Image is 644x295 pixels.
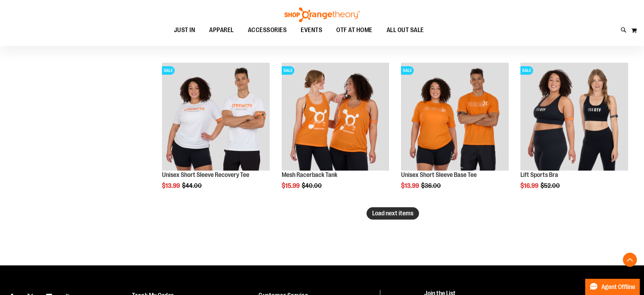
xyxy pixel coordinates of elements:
img: Product image for Unisex Short Sleeve Recovery Tee [162,63,270,171]
div: product [158,59,273,207]
button: Load next items [367,207,419,220]
span: Agent Offline [601,284,635,290]
button: Back To Top [623,253,637,267]
span: $52.00 [540,182,561,189]
span: $13.99 [162,182,181,189]
img: Product image for Mesh Racerback Tank [282,63,389,171]
span: EVENTS [301,22,322,38]
span: ACCESSORIES [248,22,287,38]
span: ALL OUT SALE [387,22,424,38]
a: Unisex Short Sleeve Recovery Tee [162,171,249,178]
img: Main view of 2024 October Lift Sports Bra [520,63,628,171]
a: Unisex Short Sleeve Base Tee [401,171,477,178]
span: $44.00 [182,182,203,189]
a: Lift Sports Bra [520,171,558,178]
a: Mesh Racerback Tank [282,171,337,178]
img: Product image for Unisex Short Sleeve Base Tee [401,63,509,171]
a: Product image for Unisex Short Sleeve Base TeeSALE [401,63,509,172]
span: $40.00 [302,182,323,189]
img: Shop Orangetheory [283,7,361,22]
span: $13.99 [401,182,420,189]
span: $15.99 [282,182,301,189]
a: Product image for Mesh Racerback TankSALE [282,63,389,172]
span: SALE [401,66,414,75]
a: Product image for Unisex Short Sleeve Recovery TeeSALE [162,63,270,172]
span: OTF AT HOME [336,22,373,38]
span: JUST IN [174,22,195,38]
span: APPAREL [209,22,234,38]
a: Main view of 2024 October Lift Sports BraSALE [520,63,628,172]
span: SALE [282,66,294,75]
span: $16.99 [520,182,539,189]
span: SALE [162,66,175,75]
span: Load next items [372,210,413,217]
div: product [517,59,632,207]
div: product [398,59,512,207]
div: product [278,59,393,207]
span: $36.00 [421,182,442,189]
button: Agent Offline [585,279,640,295]
span: SALE [520,66,533,75]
